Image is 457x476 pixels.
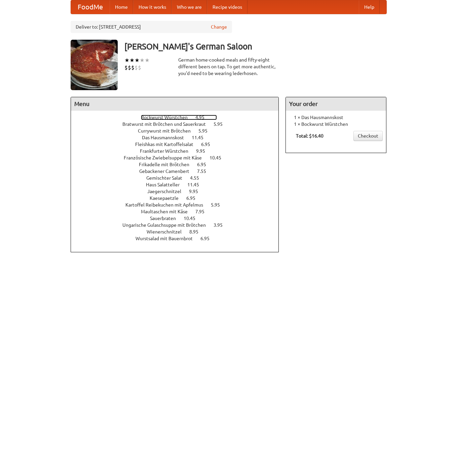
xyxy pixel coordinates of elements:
[289,121,383,127] li: 1 × Bockwurst Würstchen
[196,148,212,154] span: 9.95
[146,182,212,187] a: Haus Salatteller 11.45
[198,128,214,134] span: 5.95
[189,189,205,194] span: 9.95
[286,97,386,111] h4: Your order
[197,169,213,174] span: 7.55
[124,64,128,71] li: $
[211,24,227,30] a: Change
[133,0,172,14] a: How it works
[125,202,232,208] a: Kartoffel Reibekuchen mit Apfelmus 5.95
[124,155,234,160] a: Französische Zwiebelsuppe mit Käse 10.45
[189,229,205,234] span: 8.95
[138,128,220,134] a: Currywurst mit Brötchen 5.95
[146,175,189,181] span: Gemischter Salat
[138,64,141,71] li: $
[184,216,202,221] span: 10.45
[138,128,197,134] span: Currywurst mit Brötchen
[141,115,217,120] a: Bockwurst Würstchen 4.95
[201,142,217,147] span: 6.95
[186,195,202,201] span: 6.95
[192,135,210,140] span: 11.45
[150,195,208,201] a: Kaesepaetzle 6.95
[195,209,211,214] span: 7.95
[71,21,232,33] div: Deliver to: [STREET_ADDRESS]
[135,57,140,64] li: ★
[135,142,200,147] span: Fleishkas mit Kartoffelsalat
[178,57,279,77] div: German home-cooked meals and fifty-eight different beers on tap. To get more authentic, you'd nee...
[124,155,208,160] span: Französische Zwiebelsuppe mit Käse
[140,57,145,64] li: ★
[150,216,183,221] span: Sauerbraten
[150,216,208,221] a: Sauerbraten 10.45
[128,64,131,71] li: $
[146,182,186,187] span: Haus Salatteller
[359,0,380,14] a: Help
[71,97,279,111] h4: Menu
[125,202,210,208] span: Kartoffel Reibekuchen mit Apfelmus
[187,182,206,187] span: 11.45
[124,40,387,53] h3: [PERSON_NAME]'s German Saloon
[190,175,206,181] span: 4.55
[122,121,235,127] a: Bratwurst mit Brötchen und Sauerkraut 5.95
[140,148,195,154] span: Frankfurter Würstchen
[136,236,199,241] span: Wurstsalad mit Bauernbrot
[142,135,191,140] span: Das Hausmannskost
[147,229,188,234] span: Wienerschnitzel
[172,0,207,14] a: Who we are
[122,222,213,228] span: Ungarische Gulaschsuppe mit Brötchen
[197,162,213,167] span: 6.95
[145,57,150,64] li: ★
[147,229,211,234] a: Wienerschnitzel 8.95
[214,121,229,127] span: 5.95
[71,0,110,14] a: FoodMe
[135,142,223,147] a: Fleishkas mit Kartoffelsalat 6.95
[136,236,222,241] a: Wurstsalad mit Bauernbrot 6.95
[289,114,383,121] li: 1 × Das Hausmannskost
[147,189,211,194] a: Jaegerschnitzel 9.95
[139,162,196,167] span: Frikadelle mit Brötchen
[141,115,194,120] span: Bockwurst Würstchen
[141,209,194,214] span: Maultaschen mit Käse
[146,175,212,181] a: Gemischter Salat 4.55
[131,64,135,71] li: $
[140,148,218,154] a: Frankfurter Würstchen 9.95
[139,169,196,174] span: Gebackener Camenbert
[147,189,188,194] span: Jaegerschnitzel
[139,162,219,167] a: Frikadelle mit Brötchen 6.95
[122,222,235,228] a: Ungarische Gulaschsuppe mit Brötchen 3.95
[110,0,133,14] a: Home
[135,64,138,71] li: $
[296,133,323,139] b: Total: $16.40
[122,121,213,127] span: Bratwurst mit Brötchen und Sauerkraut
[353,131,383,141] a: Checkout
[129,57,135,64] li: ★
[210,155,228,160] span: 10.45
[200,236,216,241] span: 6.95
[211,202,227,208] span: 5.95
[124,57,129,64] li: ★
[142,135,216,140] a: Das Hausmannskost 11.45
[141,209,217,214] a: Maultaschen mit Käse 7.95
[139,169,219,174] a: Gebackener Camenbert 7.55
[207,0,247,14] a: Recipe videos
[195,115,211,120] span: 4.95
[150,195,185,201] span: Kaesepaetzle
[71,40,118,90] img: angular.jpg
[214,222,229,228] span: 3.95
